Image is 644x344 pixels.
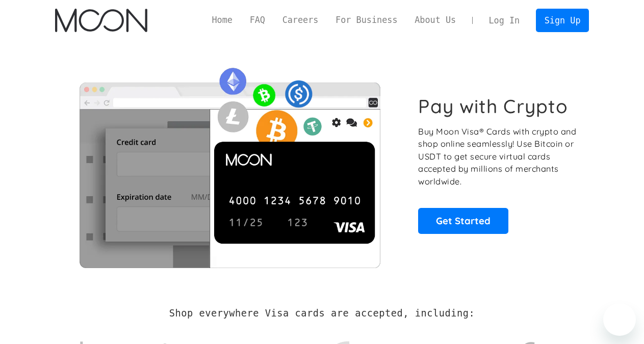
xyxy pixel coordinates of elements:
a: For Business [327,14,406,27]
iframe: Button to launch messaging window [603,303,636,336]
a: About Us [406,14,465,27]
a: Careers [274,14,327,27]
img: Moon Logo [55,9,147,32]
h1: Pay with Crypto [418,95,568,118]
a: Sign Up [536,9,589,32]
a: Log In [480,9,528,32]
a: Home [203,14,241,27]
p: Buy Moon Visa® Cards with crypto and shop online seamlessly! Use Bitcoin or USDT to get secure vi... [418,125,578,188]
img: Moon Cards let you spend your crypto anywhere Visa is accepted. [55,61,404,268]
a: home [55,9,147,32]
a: FAQ [241,14,274,27]
h2: Shop everywhere Visa cards are accepted, including: [169,308,475,319]
a: Get Started [418,208,508,233]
